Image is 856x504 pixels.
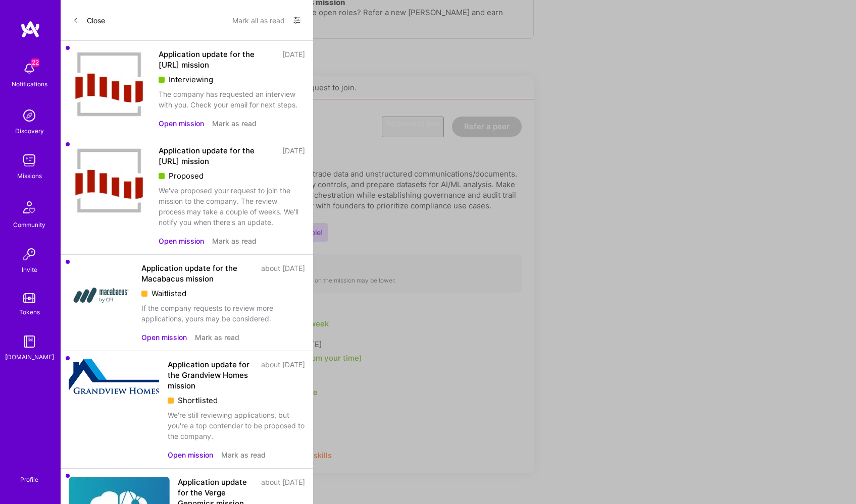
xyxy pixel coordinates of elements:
[73,12,105,28] button: Close
[195,332,239,343] button: Mark as read
[168,395,305,406] div: Shortlisted
[232,12,285,28] button: Mark all as read
[159,74,305,85] div: Interviewing
[5,352,54,362] div: [DOMAIN_NAME]
[282,145,305,166] div: [DATE]
[141,263,255,284] div: Application update for the Macabacus mission
[69,263,133,327] img: Company Logo
[17,195,41,219] img: Community
[22,264,37,275] div: Invite
[141,288,305,299] div: Waitlisted
[212,118,257,129] button: Mark as read
[17,171,42,181] div: Missions
[159,236,204,246] button: Open mission
[20,20,40,38] img: logo
[141,332,187,343] button: Open mission
[159,118,204,129] button: Open mission
[168,359,255,391] div: Application update for the Grandview Homes mission
[282,49,305,70] div: [DATE]
[19,331,39,352] img: guide book
[212,236,257,246] button: Mark as read
[159,89,305,110] div: The company has requested an interview with you. Check your email for next steps.
[23,293,35,303] img: tokens
[12,79,47,89] div: Notifications
[69,145,150,217] img: Company Logo
[19,150,39,171] img: teamwork
[17,464,42,484] a: Profile
[19,105,39,126] img: discovery
[159,145,276,166] div: Application update for the [URL] mission
[141,303,305,324] div: If the company requests to review more applications, yours may be considered.
[261,359,305,391] div: about [DATE]
[19,59,39,79] img: bell
[69,49,150,121] img: Company Logo
[31,59,39,67] span: 22
[19,244,39,264] img: Invite
[69,359,160,394] img: Company Logo
[168,410,305,441] div: We're still reviewing applications, but you're a top contender to be proposed to the company.
[159,171,305,181] div: Proposed
[19,307,40,317] div: Tokens
[159,185,305,228] div: We've proposed your request to join the mission to the company. The review process may take a cou...
[20,474,38,484] div: Profile
[13,219,45,230] div: Community
[15,126,44,136] div: Discovery
[261,263,305,284] div: about [DATE]
[159,49,276,70] div: Application update for the [URL] mission
[221,450,266,460] button: Mark as read
[168,450,213,460] button: Open mission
